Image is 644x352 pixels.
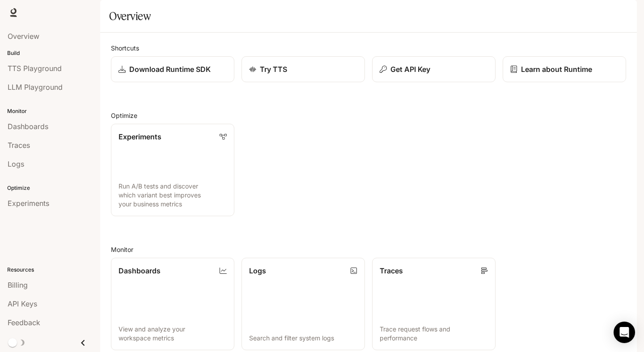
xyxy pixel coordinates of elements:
[372,56,496,82] button: Get API Key
[241,56,365,82] a: Try TTS
[249,265,266,276] p: Logs
[111,43,626,53] h2: Shortcuts
[119,265,161,276] p: Dashboards
[521,64,592,75] p: Learn about Runtime
[119,131,161,142] p: Experiments
[614,322,635,343] div: Open Intercom Messenger
[260,64,287,75] p: Try TTS
[119,325,227,343] p: View and analyze your workspace metrics
[390,64,430,75] p: Get API Key
[119,182,227,209] p: Run A/B tests and discover which variant best improves your business metrics
[111,124,234,216] a: ExperimentsRun A/B tests and discover which variant best improves your business metrics
[111,258,234,350] a: DashboardsView and analyze your workspace metrics
[241,258,365,350] a: LogsSearch and filter system logs
[111,56,234,82] a: Download Runtime SDK
[111,111,626,120] h2: Optimize
[503,56,626,82] a: Learn about Runtime
[111,245,626,254] h2: Monitor
[380,265,403,276] p: Traces
[372,258,496,350] a: TracesTrace request flows and performance
[249,334,357,343] p: Search and filter system logs
[129,64,211,75] p: Download Runtime SDK
[380,325,488,343] p: Trace request flows and performance
[109,7,151,25] h1: Overview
